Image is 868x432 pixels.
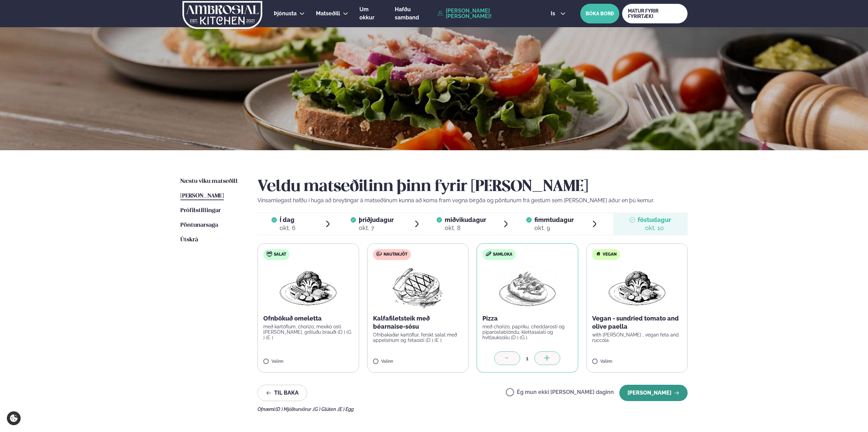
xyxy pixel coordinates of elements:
a: Um okkur [359,5,384,22]
a: Næstu viku matseðill [180,177,238,186]
span: Vegan [603,252,617,257]
img: Vegan.svg [596,251,601,257]
button: BÓKA BORÐ [580,4,619,23]
div: okt. 8 [445,224,486,232]
span: Hafðu samband [395,6,419,21]
button: Til baka [258,385,307,401]
span: Í dag [280,216,296,224]
img: sandwich-new-16px.svg [486,252,491,256]
img: Beef-Meat.png [388,265,448,309]
a: [PERSON_NAME] [180,192,224,200]
span: is [551,11,557,16]
a: [PERSON_NAME] [PERSON_NAME]! [438,8,535,19]
span: Pöntunarsaga [180,222,218,228]
button: is [545,11,571,16]
span: (D ) Mjólkurvörur , [276,407,313,412]
span: fimmtudagur [534,216,574,223]
p: Kalfafiletsteik með béarnaise-sósu [373,314,463,331]
h2: Veldu matseðilinn þinn fyrir [PERSON_NAME] [258,177,688,196]
a: Prófílstillingar [180,207,221,215]
p: with [PERSON_NAME] , vegan feta and ruccola [592,332,682,343]
a: MATUR FYRIR FYRIRTÆKI [622,4,688,23]
span: [PERSON_NAME] [180,193,224,199]
p: Pizza [482,314,572,323]
p: Vinsamlegast hafðu í huga að breytingar á matseðlinum kunna að koma fram vegna birgða og pöntunum... [258,196,688,205]
span: (E ) Egg [338,407,354,412]
a: Pöntunarsaga [180,221,218,229]
button: [PERSON_NAME] [619,385,688,401]
img: beef.svg [376,251,382,257]
span: Salat [274,252,286,257]
img: Vegan.png [278,265,338,309]
span: Næstu viku matseðill [180,178,238,184]
p: Ofnbakaðar kartöflur, ferskt salat með appelsínum og fetaosti (D ) (E ) [373,332,463,343]
p: með chorizo, papríku, cheddarosti og piparostablöndu, klettasalati og hvítlauksolíu (D ) (G ) [482,324,572,340]
span: (G ) Glúten , [313,407,338,412]
span: Matseðill [316,10,340,17]
p: með kartöflum, chorizo, mexíkó osti [PERSON_NAME], grilluðu brauði (D ) (G ) (E ) [263,324,353,340]
div: okt. 6 [280,224,296,232]
div: okt. 9 [534,224,574,232]
img: salad.svg [267,251,272,257]
p: Ofnbökuð omeletta [263,314,353,323]
a: Útskrá [180,236,198,244]
span: Þjónusta [274,10,297,17]
div: 1 [520,355,534,362]
span: Prófílstillingar [180,208,221,213]
div: okt. 10 [638,224,671,232]
a: Cookie settings [7,411,21,425]
span: miðvikudagur [445,216,486,223]
span: Samloka [493,252,512,257]
p: Vegan - sundried tomato and olive paella [592,314,682,331]
img: logo [182,1,263,29]
div: okt. 7 [359,224,394,232]
a: Hafðu samband [395,5,434,22]
span: Nautakjöt [384,252,407,257]
img: Pizza-Bread.png [497,265,557,309]
span: föstudagur [638,216,671,223]
a: Þjónusta [274,10,297,18]
img: Vegan.png [607,265,667,309]
div: Ofnæmi: [258,407,688,412]
a: Matseðill [316,10,340,18]
span: Um okkur [359,6,374,21]
span: þriðjudagur [359,216,394,223]
span: Útskrá [180,237,198,243]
